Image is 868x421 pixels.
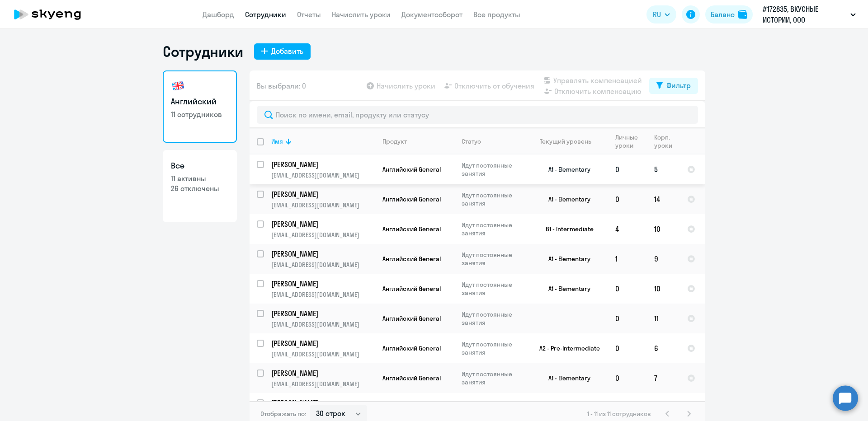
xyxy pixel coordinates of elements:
td: 5 [647,154,680,184]
span: Вы выбрали: 0 [257,80,306,91]
div: Корп. уроки [654,133,679,150]
p: [EMAIL_ADDRESS][DOMAIN_NAME] [271,231,375,239]
img: english [171,79,185,93]
p: [PERSON_NAME] [271,249,373,259]
a: Все11 активны26 отключены [163,150,237,222]
div: Статус [462,137,524,145]
button: Добавить [254,43,311,60]
td: 0 [608,274,647,304]
span: Английский General [382,225,441,233]
div: Фильтр [666,80,691,91]
p: [EMAIL_ADDRESS][DOMAIN_NAME] [271,201,375,209]
a: [PERSON_NAME] [271,219,375,229]
p: Идут постоянные занятия [462,400,524,416]
a: Английский11 сотрудников [163,70,237,143]
td: 0 [608,154,647,184]
div: Продукт [382,137,407,145]
p: Идут постоянные занятия [462,340,524,356]
td: A1 - Elementary [524,274,608,304]
h3: Английский [171,96,229,108]
p: [PERSON_NAME] [271,368,373,378]
div: Текущий уровень [531,137,608,145]
a: Отчеты [297,10,321,19]
p: [PERSON_NAME] [271,279,373,289]
p: [EMAIL_ADDRESS][DOMAIN_NAME] [271,261,375,269]
span: Английский General [382,195,441,203]
p: 11 сотрудников [171,109,229,119]
a: Все продукты [473,10,520,19]
p: [EMAIL_ADDRESS][DOMAIN_NAME] [271,290,375,299]
p: [EMAIL_ADDRESS][DOMAIN_NAME] [271,380,375,388]
p: Идут постоянные занятия [462,281,524,297]
div: Баланс [711,9,735,20]
p: Идут постоянные занятия [462,310,524,327]
td: 14 [647,184,680,214]
p: Идут постоянные занятия [462,161,524,178]
a: Документооборот [401,10,462,19]
td: 10 [647,214,680,244]
td: 0 [608,363,647,393]
p: 11 активны [171,173,229,183]
span: Отображать по: [260,410,306,418]
td: 1 [608,244,647,274]
p: #172835, ВКУСНЫЕ ИСТОРИИ, ООО [763,4,847,25]
div: Корп. уроки [654,133,674,150]
p: [PERSON_NAME] [271,338,373,348]
div: Имя [271,137,283,145]
td: 7 [647,363,680,393]
p: [EMAIL_ADDRESS][DOMAIN_NAME] [271,320,375,328]
span: RU [653,9,661,20]
td: 10 [647,274,680,304]
a: [PERSON_NAME] [271,279,375,289]
button: #172835, ВКУСНЫЕ ИСТОРИИ, ООО [758,4,860,25]
a: [PERSON_NAME] [271,309,375,318]
p: [PERSON_NAME] [271,219,373,229]
h3: Все [171,160,229,172]
td: 9 [647,244,680,274]
button: Балансbalance [705,5,753,23]
td: A1 - Elementary [524,184,608,214]
td: A1 - Elementary [524,154,608,184]
p: Идут постоянные занятия [462,370,524,386]
td: A1 - Elementary [524,244,608,274]
td: 0 [608,184,647,214]
div: Текущий уровень [540,137,591,145]
span: Английский General [382,314,441,323]
span: Английский General [382,165,441,173]
td: A2 - Pre-Intermediate [524,333,608,363]
a: [PERSON_NAME] [271,338,375,348]
p: [PERSON_NAME] [271,309,373,318]
span: 1 - 11 из 11 сотрудников [587,410,651,418]
a: [PERSON_NAME] [271,249,375,259]
td: 4 [608,214,647,244]
a: [PERSON_NAME] [271,189,375,199]
td: 6 [647,333,680,363]
div: Статус [462,137,481,145]
button: RU [646,5,676,23]
input: Поиск по имени, email, продукту или статусу [257,106,698,124]
p: [EMAIL_ADDRESS][DOMAIN_NAME] [271,350,375,358]
div: Имя [271,137,375,145]
p: Идут постоянные занятия [462,221,524,237]
td: 0 [608,304,647,333]
a: Дашборд [203,10,234,19]
td: 0 [608,333,647,363]
p: [EMAIL_ADDRESS][DOMAIN_NAME] [271,171,375,179]
span: Английский General [382,255,441,263]
h1: Сотрудники [163,42,243,61]
a: Начислить уроки [332,10,391,19]
div: Продукт [382,137,454,145]
span: Английский General [382,374,441,382]
img: balance [738,10,747,19]
a: Сотрудники [245,10,286,19]
td: 11 [647,304,680,333]
div: Личные уроки [615,133,646,150]
a: [PERSON_NAME] [271,159,375,169]
td: A1 - Elementary [524,363,608,393]
div: Добавить [271,46,303,56]
td: B1 - Intermediate [524,214,608,244]
a: [PERSON_NAME] [271,398,375,408]
p: Идут постоянные занятия [462,191,524,207]
p: 26 отключены [171,183,229,193]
